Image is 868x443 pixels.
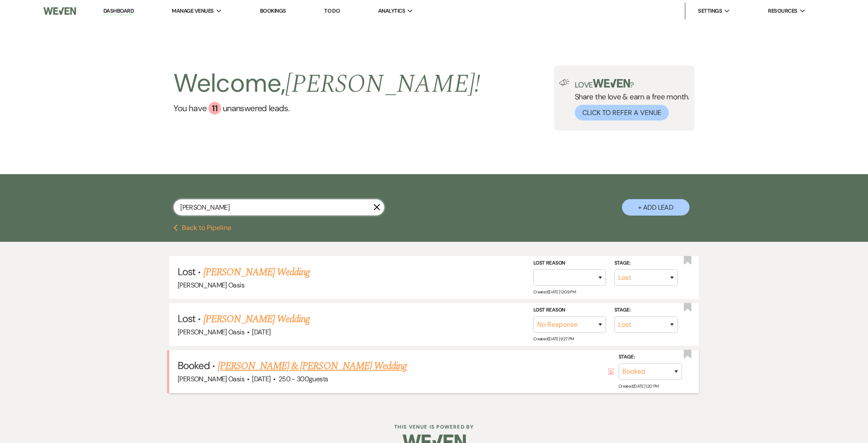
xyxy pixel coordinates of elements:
label: Lost Reason [533,306,606,315]
span: Manage Venues [172,7,214,15]
span: [PERSON_NAME] Oasis [178,281,244,290]
span: [DATE] [252,328,270,336]
span: Lost [178,312,195,325]
a: Bookings [260,7,286,14]
div: Share the love & earn a free month. [570,79,690,120]
input: Search by name, event date, email address or phone number [173,199,384,216]
span: [PERSON_NAME] ! [285,65,480,104]
img: Weven Logo [43,2,76,20]
span: [PERSON_NAME] Oasis [178,328,244,336]
div: 11 [208,102,221,115]
label: Lost Reason [533,259,606,268]
button: Back to Pipeline [173,224,231,231]
a: [PERSON_NAME] Wedding [203,265,310,280]
span: Analytics [378,7,405,15]
img: weven-logo-green.svg [593,79,630,88]
a: You have 11 unanswered leads. [173,102,480,115]
img: loud-speaker-illustration.svg [559,79,570,86]
label: Stage: [614,306,678,315]
a: To Do [324,7,340,14]
span: [PERSON_NAME] Oasis [178,375,244,383]
a: [PERSON_NAME] & [PERSON_NAME] Wedding [218,358,407,374]
a: [PERSON_NAME] Wedding [203,312,310,327]
span: 250 - 300 guests [279,375,328,383]
label: Stage: [619,353,682,362]
span: Lost [178,265,195,278]
span: Created: [DATE] 9:27 PM [533,336,574,342]
span: Created: [DATE] 12:09 PM [533,289,576,295]
span: Settings [698,7,722,15]
span: Created: [DATE] 1:20 PM [619,383,659,389]
a: Dashboard [103,7,134,15]
h2: Welcome, [173,66,480,102]
span: Booked [178,359,210,372]
span: Resources [768,7,797,15]
button: + Add Lead [622,199,690,216]
label: Stage: [614,259,678,268]
span: [DATE] [252,375,270,383]
p: Love ? [575,79,690,89]
button: Click to Refer a Venue [575,105,669,120]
